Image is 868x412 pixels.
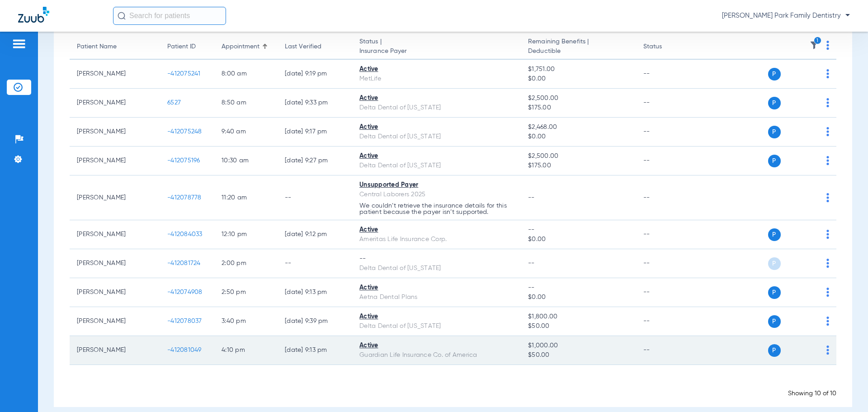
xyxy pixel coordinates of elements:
td: -- [636,307,697,336]
input: Search for patients [113,7,226,25]
div: Patient Name [77,42,153,52]
div: Delta Dental of [US_STATE] [359,161,514,170]
td: [PERSON_NAME] [70,175,160,220]
div: Appointment [222,42,259,52]
span: P [768,286,781,299]
div: Active [359,152,514,161]
span: Deductible [528,47,628,56]
span: -412084033 [167,231,203,237]
div: Patient ID [167,42,207,52]
span: $0.00 [528,235,628,244]
div: Delta Dental of [US_STATE] [359,103,514,113]
div: Active [359,341,514,350]
td: [PERSON_NAME] [70,147,160,175]
div: Delta Dental of [US_STATE] [359,322,514,331]
span: P [768,315,781,328]
td: [PERSON_NAME] [70,249,160,278]
div: Delta Dental of [US_STATE] [359,132,514,142]
img: hamburger-icon [12,38,26,49]
span: -412075196 [167,157,200,164]
span: -- [528,283,628,293]
span: $2,500.00 [528,94,628,103]
span: [PERSON_NAME] Park Family Dentistry [722,11,850,20]
td: -- [278,249,352,278]
td: 3:40 PM [214,307,278,336]
td: 2:00 PM [214,249,278,278]
div: Aetna Dental Plans [359,293,514,302]
td: -- [636,147,697,175]
div: Unsupported Payer [359,180,514,190]
span: Showing 10 of 10 [788,390,836,397]
span: $50.00 [528,350,628,360]
td: -- [636,60,697,89]
td: -- [636,89,697,118]
td: [PERSON_NAME] [70,89,160,118]
span: -412074908 [167,289,203,295]
div: Active [359,123,514,132]
td: [PERSON_NAME] [70,60,160,89]
td: 2:50 PM [214,278,278,307]
td: -- [636,220,697,249]
div: MetLife [359,74,514,84]
span: -- [528,225,628,235]
span: $2,468.00 [528,123,628,132]
img: Search Icon [118,12,126,20]
div: Ameritas Life Insurance Corp. [359,235,514,244]
img: filter.svg [810,41,819,50]
div: Active [359,283,514,293]
p: We couldn’t retrieve the insurance details for this patient because the payer isn’t supported. [359,203,514,215]
div: Appointment [222,42,270,52]
img: group-dot-blue.svg [826,41,829,50]
span: $1,751.00 [528,65,628,74]
span: 6527 [167,99,181,106]
span: $1,000.00 [528,341,628,350]
span: $50.00 [528,322,628,331]
th: Status | [352,34,521,60]
span: -412078778 [167,194,202,201]
img: group-dot-blue.svg [826,259,829,268]
span: P [768,228,781,241]
span: -412075241 [167,71,201,77]
td: 10:30 AM [214,147,278,175]
span: -412081724 [167,260,201,266]
th: Remaining Benefits | [521,34,636,60]
span: $2,500.00 [528,152,628,161]
img: group-dot-blue.svg [826,69,829,78]
td: [DATE] 9:19 PM [278,60,352,89]
td: 8:00 AM [214,60,278,89]
img: group-dot-blue.svg [826,288,829,297]
span: P [768,68,781,81]
span: P [768,126,781,138]
img: group-dot-blue.svg [826,156,829,165]
span: P [768,155,781,167]
div: Guardian Life Insurance Co. of America [359,350,514,360]
div: Active [359,312,514,322]
td: [PERSON_NAME] [70,336,160,365]
span: $0.00 [528,132,628,142]
div: Last Verified [285,42,321,52]
span: $0.00 [528,74,628,84]
td: [DATE] 9:13 PM [278,336,352,365]
span: $175.00 [528,103,628,113]
td: -- [636,249,697,278]
td: [DATE] 9:12 PM [278,220,352,249]
td: -- [636,175,697,220]
td: 4:10 PM [214,336,278,365]
span: -412081049 [167,347,202,353]
td: [PERSON_NAME] [70,278,160,307]
span: $175.00 [528,161,628,170]
span: -412078037 [167,318,202,324]
div: Patient ID [167,42,196,52]
td: 12:10 PM [214,220,278,249]
span: Insurance Payer [359,47,514,56]
div: Delta Dental of [US_STATE] [359,264,514,273]
div: Active [359,65,514,74]
td: [PERSON_NAME] [70,118,160,147]
td: [DATE] 9:13 PM [278,278,352,307]
span: -- [528,194,535,201]
img: group-dot-blue.svg [826,127,829,136]
span: P [768,257,781,270]
img: group-dot-blue.svg [826,346,829,355]
span: -- [528,260,535,266]
img: Zuub Logo [18,7,49,23]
